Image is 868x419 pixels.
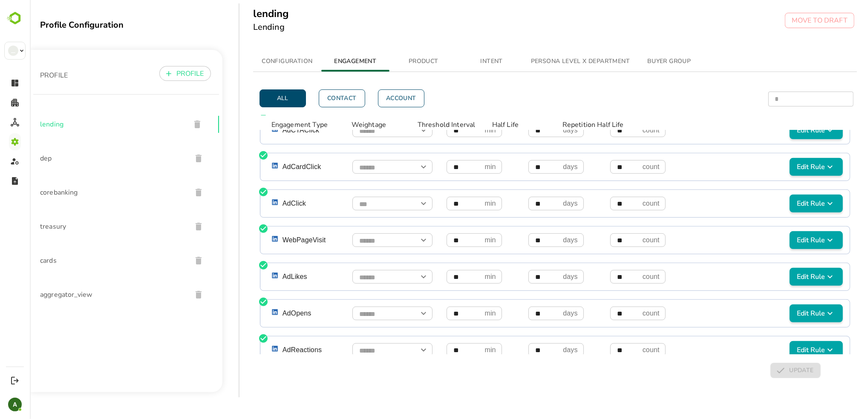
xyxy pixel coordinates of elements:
h6: Lending [223,20,259,34]
button: PROFILE [130,66,181,81]
button: Edit Rule [760,231,813,249]
img: linkedin.png [241,344,249,353]
span: PRODUCT [365,56,423,67]
div: __ [8,46,18,56]
div: AdOpensOpenmindayscountEdit Rule [231,300,820,327]
img: BambooboxLogoMark.f1c84d78b4c51b1a7b5f700c9845e183.svg [4,10,26,26]
span: CONFIGURATION [228,56,286,67]
button: Open [388,124,400,136]
button: Open [388,198,400,209]
span: Edit Rule [763,235,810,245]
span: PERSONA LEVEL X DEPARTMENT [501,56,600,67]
button: Edit Rule [760,268,813,286]
p: days [533,345,548,355]
p: WebPageVisit [253,235,317,245]
p: min [455,125,466,135]
p: count [613,198,630,209]
div: AdCardClickOpenmindayscountEdit Rule [231,153,820,181]
button: Open [388,307,400,319]
span: BUYER GROUP [610,56,668,67]
p: count [613,345,630,355]
div: AdClickOpenmindayscountEdit Rule [231,190,820,217]
button: Account [348,89,395,107]
div: cards [3,244,189,278]
button: Open [388,161,400,173]
button: Open [388,234,400,246]
p: days [533,125,548,135]
p: PROFILE [147,69,174,79]
span: Edit Rule [763,125,810,135]
p: min [455,308,466,319]
p: Weightage [322,120,381,130]
p: AdLikes [253,272,317,282]
div: corebanking [3,175,189,209]
img: linkedin.png [241,198,249,207]
button: All [230,89,276,107]
button: Edit Rule [760,121,813,139]
p: days [533,162,548,172]
div: Profile Configuration [10,19,193,31]
p: AdClick [253,198,317,209]
p: days [533,272,548,282]
p: min [455,345,466,355]
div: AdCTAClickOpenmindayscountEdit Rule [231,117,820,144]
p: count [613,272,630,282]
p: min [455,162,466,172]
p: count [613,235,630,245]
span: Edit Rule [763,198,810,209]
button: MOVE TO DRAFT [755,13,825,28]
button: Logout [9,375,20,386]
div: dep [3,141,189,175]
span: Edit Rule [763,272,810,282]
div: WebPageVisitOpenmindayscountEdit Rule [231,227,820,254]
div: treasury [3,209,189,244]
img: linkedin.png [241,308,249,316]
span: ENGAGEMENT [297,56,355,67]
p: count [613,162,630,172]
div: aggregator_view [3,278,189,312]
img: linkedin.png [241,161,249,170]
p: days [533,308,548,319]
div: AdReactionsOpenmindayscountEdit Rule [231,336,820,364]
p: min [455,272,466,282]
div: AdLikesOpenmindayscountEdit Rule [231,263,820,290]
p: Repetition Half Life [533,120,613,130]
button: Edit Rule [760,341,813,359]
button: Edit Rule [760,158,813,176]
div: lending [3,107,189,141]
span: corebanking [10,187,155,198]
p: AdOpens [253,308,317,319]
button: Open [388,271,400,283]
span: Edit Rule [763,308,810,319]
button: Edit Rule [760,304,813,322]
p: MOVE TO DRAFT [762,15,818,26]
span: dep [10,153,155,164]
img: linkedin.png [241,235,249,243]
p: AdCardClick [253,162,317,172]
p: PROFILE [10,70,38,80]
span: lending [10,119,154,129]
p: Threshold Interval [388,120,462,130]
p: Half Life [462,120,522,130]
span: cards [10,255,155,266]
p: AdCTAClick [253,125,317,135]
div: simple tabs [223,51,827,72]
span: treasury [10,221,155,232]
p: min [455,198,466,209]
span: INTENT [433,56,491,67]
button: Open [388,344,400,356]
p: AdReactions [253,345,317,355]
p: count [613,125,630,135]
p: Engagement Type [242,120,322,130]
button: Edit Rule [760,195,813,212]
p: days [533,235,548,245]
p: count [613,308,630,319]
span: aggregator_view [10,290,155,300]
span: Edit Rule [763,162,810,172]
p: days [533,198,548,209]
div: A [8,398,22,411]
h5: lending [223,7,259,20]
img: linkedin.png [241,271,249,280]
p: min [455,235,466,245]
span: Edit Rule [763,345,810,355]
